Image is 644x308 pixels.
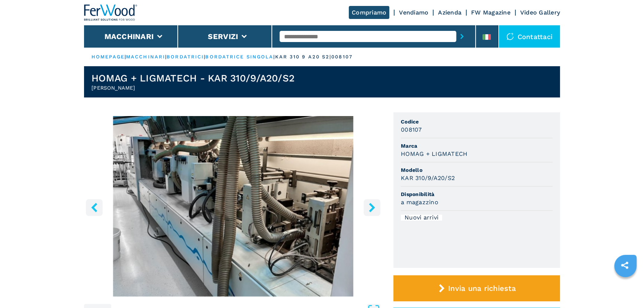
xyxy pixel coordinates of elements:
a: bordatrice singola [205,54,273,60]
a: sharethis [615,256,634,275]
span: Disponibilità [401,190,553,198]
button: left-button [86,199,103,216]
a: Compriamo [349,6,389,19]
button: submit-button [456,28,468,45]
div: Nuovi arrivi [401,215,442,221]
a: bordatrici [167,54,204,60]
span: | [204,54,205,60]
h3: 008107 [401,125,422,134]
a: Vendiamo [399,9,428,16]
button: Servizi [208,32,238,41]
span: Invia una richiesta [448,284,516,293]
span: | [125,54,126,60]
img: Ferwood [84,4,138,21]
iframe: Chat [612,275,638,302]
h3: KAR 310/9/A20/S2 [401,174,455,182]
h3: a magazzino [401,198,438,206]
a: HOMEPAGE [91,54,125,60]
button: right-button [364,199,380,216]
button: Macchinari [104,32,154,41]
h2: [PERSON_NAME] [91,84,294,92]
div: Go to Slide 3 [84,116,382,296]
p: kar 310 9 a20 s2 | [275,54,331,60]
span: Modello [401,166,553,174]
button: Invia una richiesta [393,275,560,301]
a: macchinari [126,54,165,60]
img: Contattaci [506,33,514,40]
span: | [165,54,167,60]
h1: HOMAG + LIGMATECH - KAR 310/9/A20/S2 [91,72,294,84]
img: Bordatrice Singola HOMAG + LIGMATECH KAR 310/9/A20/S2 [84,116,382,296]
h3: HOMAG + LIGMATECH [401,150,467,158]
a: FW Magazine [471,9,511,16]
span: Codice [401,118,553,125]
span: Marca [401,142,553,150]
div: Contattaci [499,25,560,48]
a: Video Gallery [520,9,560,16]
a: Azienda [438,9,461,16]
span: | [273,54,275,60]
p: 008107 [331,54,352,60]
